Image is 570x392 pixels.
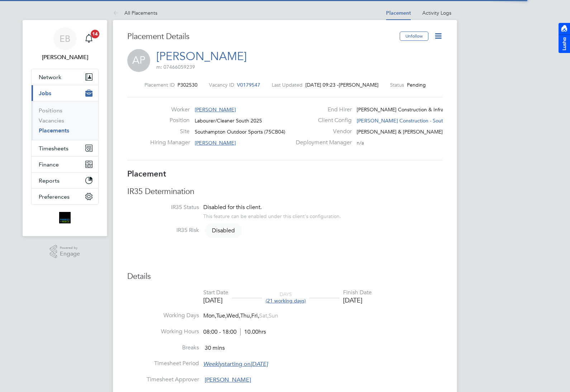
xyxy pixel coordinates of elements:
[39,177,60,184] span: Reports
[23,20,107,236] nav: Main navigation
[59,212,71,223] img: bromak-logo-retina.png
[195,129,285,135] span: Southampton Outdoor Sports (75CB04)
[343,289,372,296] div: Finish Date
[205,344,225,352] span: 30 mins
[237,82,260,88] span: V0179547
[127,271,443,282] h3: Details
[227,312,240,319] span: Wed,
[195,117,262,124] span: Labourer/Cleaner South 2025
[339,82,379,88] span: [PERSON_NAME]
[127,187,443,197] h3: IR35 Determination
[39,90,51,97] span: Jobs
[422,10,451,16] a: Activity Logs
[91,30,99,38] span: 14
[291,139,352,146] label: Deployment Manager
[407,82,426,88] span: Pending
[127,344,199,352] label: Breaks
[31,27,99,62] a: EB[PERSON_NAME]
[205,376,251,383] span: [PERSON_NAME]
[127,360,199,367] label: Timesheet Period
[127,376,199,383] label: Timesheet Approver
[39,145,68,152] span: Timesheets
[127,32,394,42] h3: Placement Details
[266,297,306,304] span: (21 working days)
[32,85,98,101] button: Jobs
[203,312,216,319] span: Mon,
[203,296,228,304] div: [DATE]
[251,312,259,319] span: Fri,
[127,312,199,319] label: Working Days
[262,291,309,304] div: DAYS
[291,128,352,135] label: Vendor
[32,173,98,188] button: Reports
[291,106,352,113] label: End Hirer
[82,27,96,50] a: 14
[203,360,268,368] span: starting on
[60,34,70,43] span: EB
[31,212,99,223] a: Go to home page
[203,328,266,336] div: 08:00 - 18:00
[203,211,341,219] div: This feature can be enabled under this client's configuration.
[240,312,251,319] span: Thu,
[144,82,175,88] label: Placement ID
[203,360,222,368] em: Weekly
[272,82,303,88] label: Last Updated
[343,296,372,304] div: [DATE]
[203,289,228,296] div: Start Date
[39,107,62,114] a: Positions
[156,64,195,70] span: m: 07466059239
[32,189,98,204] button: Preferences
[39,74,61,81] span: Network
[32,69,98,85] button: Network
[305,82,339,88] span: [DATE] 09:23 -
[60,245,80,251] span: Powered by
[39,127,69,134] a: Placements
[32,101,98,140] div: Jobs
[195,140,236,146] span: [PERSON_NAME]
[127,49,150,72] span: AP
[357,106,452,113] span: [PERSON_NAME] Construction & Infrast…
[386,10,411,16] a: Placement
[32,156,98,172] button: Finance
[209,82,234,88] label: Vacancy ID
[150,128,190,135] label: Site
[357,140,364,146] span: n/a
[127,204,199,211] label: IR35 Status
[60,251,80,257] span: Engage
[32,140,98,156] button: Timesheets
[240,328,266,335] span: 10.00hrs
[269,312,278,319] span: Sun
[357,117,446,124] span: [PERSON_NAME] Construction - South
[400,32,428,41] button: Unfollow
[150,139,190,146] label: Hiring Manager
[357,129,461,135] span: [PERSON_NAME] & [PERSON_NAME] Limited
[127,227,199,234] label: IR35 Risk
[127,328,199,335] label: Working Hours
[127,169,166,179] b: Placement
[150,106,190,113] label: Worker
[156,49,247,63] a: [PERSON_NAME]
[39,161,59,168] span: Finance
[251,360,268,368] em: [DATE]
[203,204,262,211] span: Disabled for this client.
[39,117,64,124] a: Vacancies
[216,312,227,319] span: Tue,
[150,117,190,124] label: Position
[113,10,157,16] a: All Placements
[31,53,99,62] span: Ellie Bowen
[177,82,198,88] span: P302530
[291,117,352,124] label: Client Config
[195,106,236,113] span: [PERSON_NAME]
[259,312,269,319] span: Sat,
[205,223,242,238] span: Disabled
[50,245,80,258] a: Powered byEngage
[39,193,70,200] span: Preferences
[390,82,404,88] label: Status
